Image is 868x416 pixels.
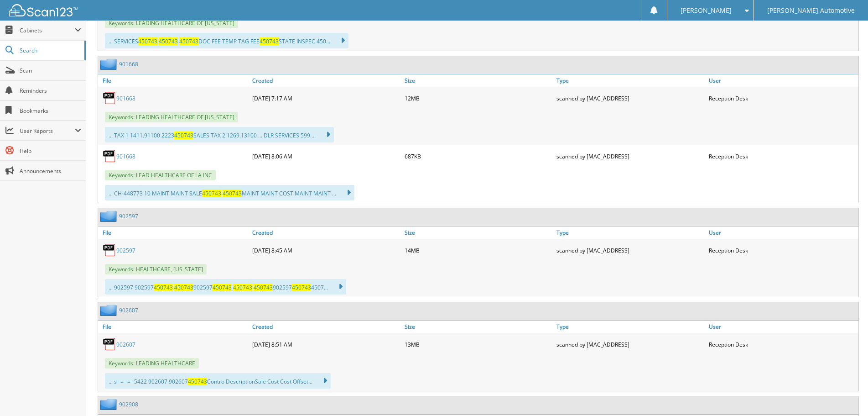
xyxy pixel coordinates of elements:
div: ... SERVICES DOC FEE TEMP TAG FEE STATE INSPEC 450... [105,33,348,48]
span: Reminders [20,87,81,95]
img: folder2.png [100,305,119,316]
a: File [98,321,250,333]
a: Type [554,321,706,333]
a: 902597 [119,212,138,220]
a: 902607 [116,341,135,348]
span: Scan [20,67,81,74]
a: 901668 [119,60,138,68]
a: User [707,226,858,239]
span: 450743 [174,132,193,139]
span: 450743 [260,37,279,45]
span: Keywords: LEADING HEALTHCARE OF [US_STATE] [105,18,238,28]
a: Size [402,226,554,239]
div: 12MB [402,89,554,107]
span: 450743 [188,378,207,385]
div: Reception Desk [707,89,858,107]
a: 901668 [116,153,135,160]
a: 902908 [119,400,138,408]
img: PDF.png [103,243,116,257]
a: File [98,226,250,239]
div: 13MB [402,335,554,353]
div: [DATE] 8:51 AM [250,335,402,353]
span: 450743 [154,284,173,291]
a: Created [250,226,402,239]
a: User [707,321,858,333]
div: [DATE] 8:06 AM [250,147,402,165]
a: User [707,74,858,87]
span: Keywords: HEALTHCARE, [US_STATE] [105,264,207,274]
span: 450743 [223,190,242,197]
img: PDF.png [103,91,116,105]
span: User Reports [20,127,75,135]
span: Announcements [20,167,81,175]
span: 450743 [138,37,157,45]
span: 450743 [159,37,178,45]
a: Type [554,226,706,239]
span: 450743 [292,284,311,291]
div: ... 902597 902597 902597 902597 4507... [105,279,346,295]
a: Created [250,74,402,87]
div: Reception Desk [707,241,858,259]
span: Keywords: LEAD HEALTHCARE OF LA INC [105,170,216,180]
span: Keywords: LEADING HEALTHCARE OF [US_STATE] [105,112,238,122]
img: PDF.png [103,337,116,351]
a: 901668 [116,95,135,102]
span: 450743 [174,284,193,291]
span: 450743 [254,284,273,291]
img: folder2.png [100,399,119,410]
span: Bookmarks [20,107,81,115]
a: Created [250,321,402,333]
span: 450743 [233,284,252,291]
div: Reception Desk [707,147,858,165]
div: ... CH-448773 10 MAINT MAINT SALE MAINT MAINT COST MAINT MAINT ... [105,185,354,200]
span: 450743 [202,190,221,197]
div: [DATE] 7:17 AM [250,89,402,107]
a: 902607 [119,306,138,314]
div: [DATE] 8:45 AM [250,241,402,259]
div: Reception Desk [707,335,858,353]
img: scan123-logo-white.svg [9,4,78,16]
a: Size [402,74,554,87]
div: ... TAX 1 1411.91100 2223 SALES TAX 2 1269.13100 ... DLR SERVICES 599.... [105,127,334,142]
img: folder2.png [100,58,119,70]
a: File [98,74,250,87]
span: Search [20,47,80,54]
span: [PERSON_NAME] [681,8,732,13]
span: 450743 [179,37,198,45]
div: 687KB [402,147,554,165]
div: scanned by [MAC_ADDRESS] [554,89,706,107]
span: Keywords: LEADING HEALTHCARE [105,358,199,369]
iframe: Chat Widget [822,372,868,416]
div: scanned by [MAC_ADDRESS] [554,335,706,353]
img: folder2.png [100,211,119,222]
div: scanned by [MAC_ADDRESS] [554,241,706,259]
span: Help [20,147,81,155]
div: ... s--=--=--5422 902607 902607 Contro DescriptionSale Cost Cost Offset... [105,373,331,389]
a: Type [554,74,706,87]
span: [PERSON_NAME] Automotive [767,8,855,13]
div: 14MB [402,241,554,259]
a: Size [402,321,554,333]
div: scanned by [MAC_ADDRESS] [554,147,706,165]
a: 902597 [116,247,135,254]
img: PDF.png [103,149,116,163]
span: 450743 [213,284,232,291]
span: Cabinets [20,26,75,34]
